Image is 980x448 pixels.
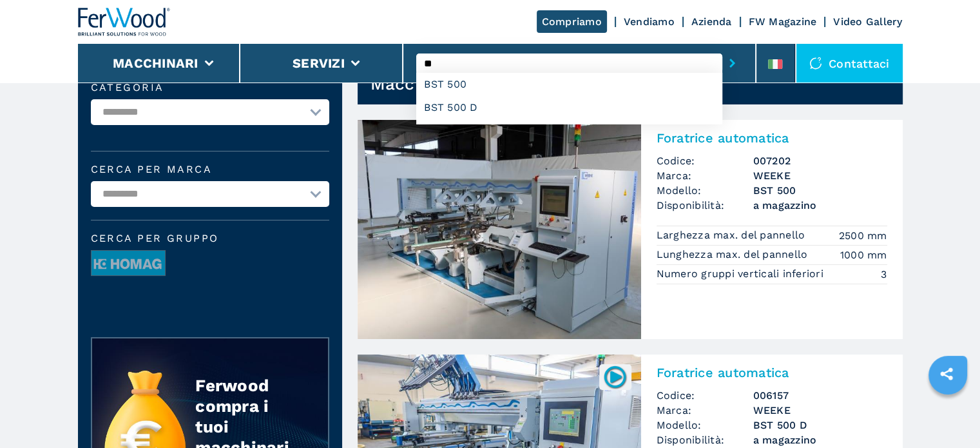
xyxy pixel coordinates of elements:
[657,365,887,380] h2: Foratrice automatica
[416,96,722,119] div: BST 500 D
[930,358,963,390] a: sharethis
[657,248,811,262] p: Lunghezza max. del pannello
[602,364,628,389] img: 006157
[833,15,902,28] a: Video Gallery
[753,198,887,213] span: a magazzino
[657,153,753,168] span: Codice:
[91,233,329,244] span: Cerca per Gruppo
[722,48,742,78] button: submit-button
[753,183,887,198] h3: BST 500
[537,10,607,33] a: Compriamo
[91,83,329,93] label: Categoria
[78,8,171,36] img: Ferwood
[753,388,887,403] h3: 006157
[657,388,753,403] span: Codice:
[358,120,903,339] a: Foratrice automatica WEEKE BST 500Foratrice automaticaCodice:007202Marca:WEEKEModello:BST 500Disp...
[691,15,732,28] a: Azienda
[657,403,753,418] span: Marca:
[796,44,903,83] div: Contattaci
[753,168,887,183] h3: WEEKE
[91,251,165,277] img: image
[753,403,887,418] h3: WEEKE
[370,73,463,94] h1: Macchinari
[358,120,641,339] img: Foratrice automatica WEEKE BST 500
[657,168,753,183] span: Marca:
[91,164,329,175] label: Cerca per marca
[840,248,887,262] em: 1000 mm
[753,418,887,433] h3: BST 500 D
[416,73,722,96] div: BST 500
[839,228,887,243] em: 2500 mm
[657,433,753,447] span: Disponibilità:
[113,55,198,71] button: Macchinari
[293,55,345,71] button: Servizi
[657,418,753,433] span: Modello:
[749,15,817,28] a: FW Magazine
[753,153,887,168] h3: 007202
[657,267,827,281] p: Numero gruppi verticali inferiori
[881,267,887,282] em: 3
[657,198,753,213] span: Disponibilità:
[624,15,675,28] a: Vendiamo
[925,390,970,438] iframe: Chat
[657,130,887,146] h2: Foratrice automatica
[657,228,809,242] p: Larghezza max. del pannello
[657,183,753,198] span: Modello:
[753,433,887,447] span: a magazzino
[809,57,822,70] img: Contattaci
